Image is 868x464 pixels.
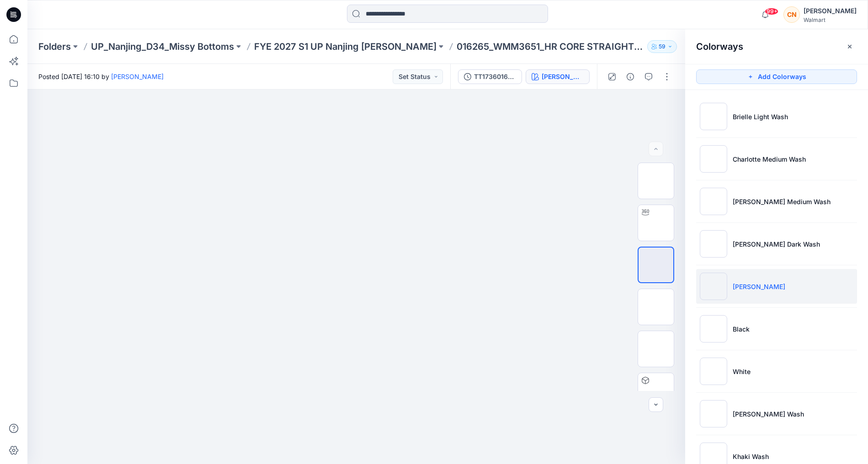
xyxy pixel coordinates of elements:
[700,188,727,215] img: Sloan Medium Wash
[765,8,778,15] span: 99+
[733,367,751,376] p: White
[804,5,857,16] div: [PERSON_NAME]
[733,452,769,461] p: Khaki Wash
[474,72,516,82] div: TT1736016265_WMM3651_HR STRAIGHT [PERSON_NAME] [DATE]
[733,197,831,206] p: [PERSON_NAME] Medium Wash
[696,41,743,52] h2: Colorways
[804,16,857,23] div: Walmart
[700,315,727,343] img: Black
[700,273,727,300] img: Liliana Rinse
[38,40,71,53] a: Folders
[733,324,750,334] p: Black
[700,358,727,385] img: White
[733,154,806,164] p: Charlotte Medium Wash
[458,69,522,84] button: TT1736016265_WMM3651_HR STRAIGHT [PERSON_NAME] [DATE]
[700,230,727,258] img: Cora Dark Wash
[700,145,727,173] img: Charlotte Medium Wash
[38,72,164,81] span: Posted [DATE] 16:10 by
[91,40,234,53] a: UP_Nanjing_D34_Missy Bottoms
[733,409,804,419] p: [PERSON_NAME] Wash
[647,40,677,53] button: 59
[700,400,727,427] img: Gianna Ivory Wash
[733,112,788,121] p: Brielle Light Wash
[542,72,584,82] div: Liliana Rinse
[696,69,857,84] button: Add Colorways
[783,6,800,23] div: CN
[254,40,437,53] a: FYE 2027 S1 UP Nanjing [PERSON_NAME]
[659,42,666,52] p: 59
[623,69,638,84] button: Details
[111,73,164,80] a: [PERSON_NAME]
[526,69,590,84] button: [PERSON_NAME]
[733,239,820,249] p: [PERSON_NAME] Dark Wash
[733,282,785,291] p: [PERSON_NAME]
[700,103,727,130] img: Brielle Light Wash
[457,40,644,53] p: 016265_WMM3651_HR CORE STRAIGHT [PERSON_NAME] [DATE]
